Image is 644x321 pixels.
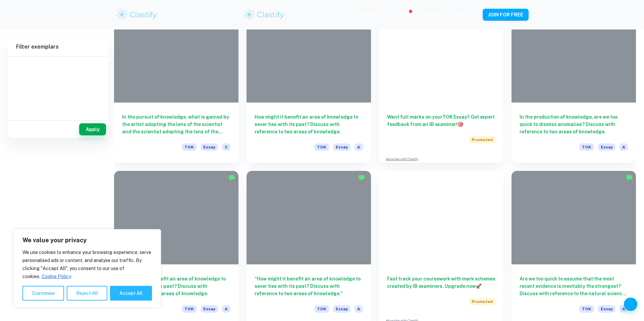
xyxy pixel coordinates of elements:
[387,113,495,128] h6: Want full marks on your TOK Essay ? Get expert feedback from an IB examiner!
[182,143,197,151] span: TOK
[520,275,628,297] h6: Are we too quick to assume that the most recent evidence is inevitably the strongest? Discuss wit...
[357,11,381,18] p: Exemplars
[22,248,152,280] p: We use cookies to enhance your browsing experience, serve personalised ads or content, and analys...
[476,283,481,289] span: 🚀
[222,143,230,151] span: C
[333,305,351,313] span: Essay
[358,174,365,181] img: Marked
[122,275,230,297] h6: How might it benefit an area of knowledge to sever ties with its past? Discuss with reference to ...
[458,122,463,127] span: 🎯
[201,143,218,151] span: Essay
[201,305,218,313] span: Essay
[243,8,285,21] img: Clastify logo
[483,9,529,21] button: JOIN FOR FREE
[424,12,443,17] a: Schools
[512,9,636,163] a: In the production of knowledge, are we too quick to dismiss anomalies? Discuss with reference to ...
[386,157,418,162] a: Advertise with Clastify
[67,286,107,301] button: Reject All
[110,286,152,301] button: Accept All
[122,113,230,135] h6: In the pursuit of knowledge, what is gained by the artist adopting the lens of the scientist and ...
[394,11,411,19] p: Review
[379,9,503,151] a: Want full marks on yourTOK Essay? Get expert feedback from an IB examiner!Promoted
[579,305,594,313] span: TOK
[620,305,628,313] span: A
[620,143,628,151] span: A
[247,9,371,163] a: How might it benefit an area of knowledge to sever ties with its past? Discuss with reference to ...
[387,275,495,290] h6: Fast track your coursework with mark schemes created by IB examiners. Upgrade now
[182,305,197,313] span: TOK
[469,136,495,143] span: Promoted
[222,305,230,313] span: A
[114,9,238,163] a: In the pursuit of knowledge, what is gained by the artist adopting the lens of the scientist and ...
[115,8,158,21] img: Clastify logo
[598,143,615,151] span: Essay
[22,236,152,244] p: We value your privacy
[624,298,637,311] button: Help and Feedback
[228,174,235,181] img: Marked
[626,174,633,181] img: Marked
[22,286,64,301] button: Customise
[41,273,71,279] a: Cookie Policy
[579,143,594,151] span: TOK
[13,229,161,308] div: We value your privacy
[355,305,363,313] span: A
[79,123,106,135] button: Apply
[255,275,363,297] h6: “How might it benefit an area of knowledge to sever ties with its past? Discuss with reference to...
[469,298,495,305] span: Promoted
[255,113,363,135] h6: How might it benefit an area of knowledge to sever ties with its past? Discuss with reference to ...
[456,12,469,17] a: Login
[314,305,329,313] span: TOK
[355,143,363,151] span: A
[333,143,351,151] span: Essay
[8,38,109,56] h6: Filter exemplars
[598,305,615,313] span: Essay
[314,143,329,151] span: TOK
[520,113,628,135] h6: In the production of knowledge, are we too quick to dismiss anomalies? Discuss with reference to ...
